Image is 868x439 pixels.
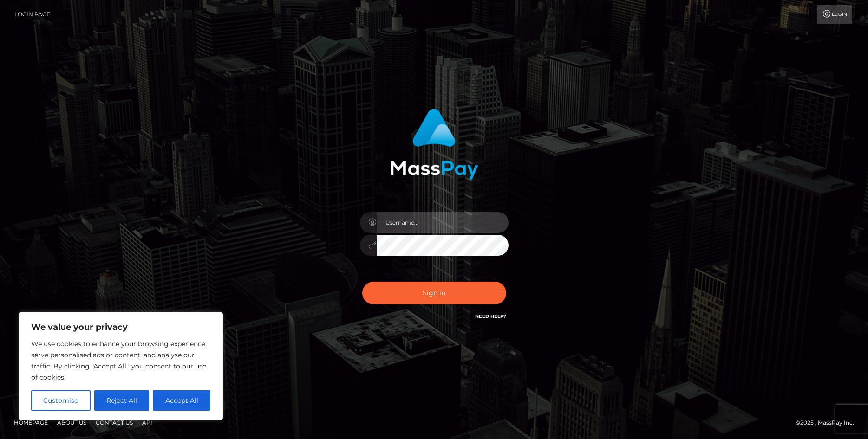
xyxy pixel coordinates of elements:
[362,282,506,304] button: Sign in
[53,415,90,430] a: About Us
[31,322,210,333] p: We value your privacy
[153,390,210,411] button: Accept All
[10,415,52,430] a: Homepage
[796,418,861,428] div: © 2025 , MassPay Inc.
[377,212,509,233] input: Username...
[817,5,852,24] a: Login
[14,5,50,24] a: Login Page
[31,390,91,411] button: Customise
[92,415,137,430] a: Contact Us
[19,312,223,420] div: We value your privacy
[475,313,506,319] a: Need Help?
[94,390,150,411] button: Reject All
[31,338,210,383] p: We use cookies to enhance your browsing experience, serve personalised ads or content, and analys...
[138,415,156,430] a: API
[390,109,478,180] img: MassPay Login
